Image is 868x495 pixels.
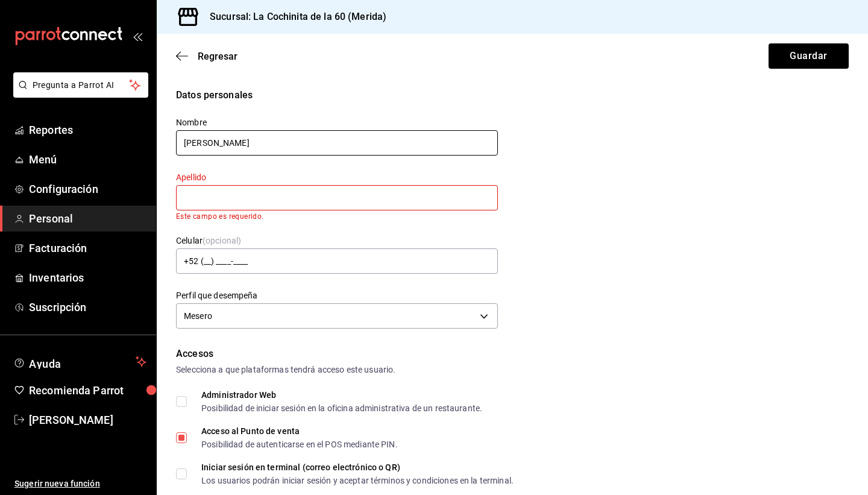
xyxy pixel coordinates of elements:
[201,391,482,399] div: Administrador Web
[176,118,498,127] label: Nombre
[176,173,498,181] label: Apellido
[29,151,146,168] span: Menú
[176,303,498,329] div: Mesero
[769,43,849,69] button: Guardar
[176,51,237,62] button: Regresar
[29,210,146,227] span: Personal
[176,347,849,361] div: Accesos
[201,404,482,412] div: Posibilidad de iniciar sesión en la oficina administrativa de un restaurante.
[198,51,237,62] span: Regresar
[176,88,849,102] div: Datos personales
[201,463,514,471] div: Iniciar sesión en terminal (correo electrónico o QR)
[176,364,849,376] div: Selecciona a que plataformas tendrá acceso este usuario.
[29,270,146,286] span: Inventarios
[33,79,130,92] span: Pregunta a Parrot AI
[8,87,148,100] a: Pregunta a Parrot AI
[176,212,498,221] p: Este campo es requerido.
[201,427,398,435] div: Acceso al Punto de venta
[13,72,148,98] button: Pregunta a Parrot AI
[176,291,498,300] label: Perfil que desempeña
[14,478,146,490] span: Sugerir nueva función
[133,31,142,41] button: open_drawer_menu
[29,122,146,138] span: Reportes
[201,476,514,485] div: Los usuarios podrán iniciar sesión y aceptar términos y condiciones en la terminal.
[29,181,146,197] span: Configuración
[203,236,241,245] span: (opcional)
[201,440,398,449] div: Posibilidad de autenticarse en el POS mediante PIN.
[29,355,131,369] span: Ayuda
[29,382,146,399] span: Recomienda Parrot
[176,236,498,245] label: Celular
[29,240,146,256] span: Facturación
[29,299,146,315] span: Suscripción
[200,10,386,24] h3: Sucursal: La Cochinita de la 60 (Merida)
[29,412,146,428] span: [PERSON_NAME]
